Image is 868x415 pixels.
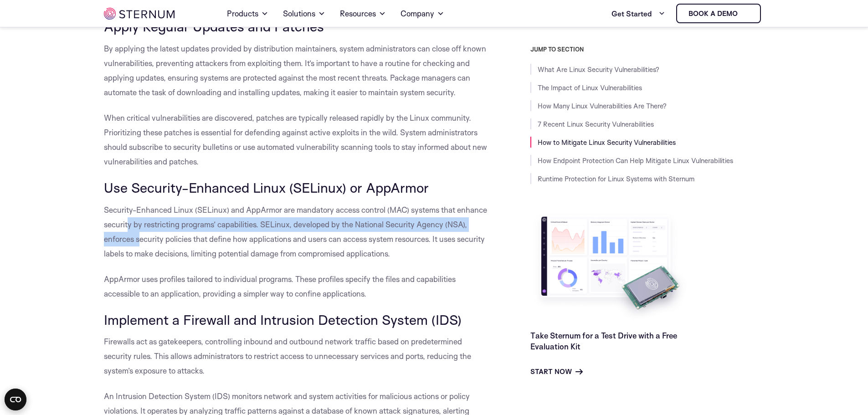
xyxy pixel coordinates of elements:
img: sternum iot [741,10,749,17]
span: When critical vulnerabilities are discovered, patches are typically released rapidly by the Linux... [104,113,487,166]
a: Resources [340,1,386,26]
h3: JUMP TO SECTION [530,46,765,53]
a: Start Now [530,366,583,377]
span: Use Security-Enhanced Linux (SELinux) or AppArmor [104,179,429,196]
a: How to Mitigate Linux Security Vulnerabilities [538,138,676,147]
a: Take Sternum for a Test Drive with a Free Evaluation Kit [530,331,677,351]
a: Get Started [611,5,665,23]
span: Implement a Firewall and Intrusion Detection System (IDS) [104,311,462,328]
span: By applying the latest updates provided by distribution maintainers, system administrators can cl... [104,44,486,97]
a: Solutions [283,1,325,26]
a: Products [227,1,268,26]
a: What Are Linux Security Vulnerabilities? [538,65,659,74]
button: Open CMP widget [5,389,26,410]
a: Company [401,1,444,26]
a: The Impact of Linux Vulnerabilities [538,83,642,92]
a: How Endpoint Protection Can Help Mitigate Linux Vulnerabilities [538,156,733,165]
span: Security-Enhanced Linux (SELinux) and AppArmor are mandatory access control (MAC) systems that en... [104,205,487,258]
img: Take Sternum for a Test Drive with a Free Evaluation Kit [530,210,690,323]
span: Firewalls act as gatekeepers, controlling inbound and outbound network traffic based on predeterm... [104,337,471,375]
img: sternum iot [104,8,175,20]
a: How Many Linux Vulnerabilities Are There? [538,102,667,110]
span: AppArmor uses profiles tailored to individual programs. These profiles specify the files and capa... [104,274,456,298]
a: Book a demo [676,4,761,23]
a: 7 Recent Linux Security Vulnerabilities [538,120,654,128]
a: Runtime Protection for Linux Systems with Sternum [538,174,694,183]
